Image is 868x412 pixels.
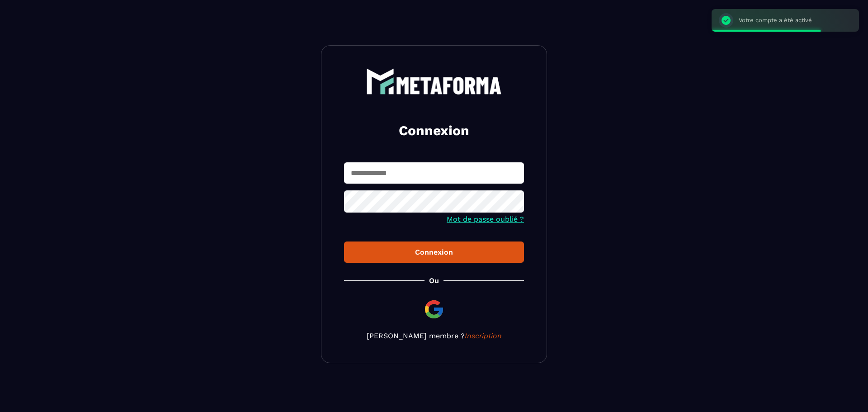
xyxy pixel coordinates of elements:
[355,122,513,140] h2: Connexion
[423,298,445,320] img: google
[366,68,502,95] img: logo
[465,331,502,340] a: Inscription
[447,215,524,223] a: Mot de passe oublié ?
[344,242,524,263] button: Connexion
[344,331,524,340] p: [PERSON_NAME] membre ?
[344,68,524,95] a: logo
[429,276,439,285] p: Ou
[351,248,517,256] div: Connexion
